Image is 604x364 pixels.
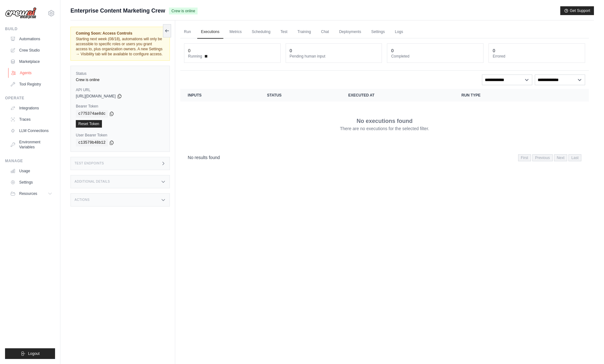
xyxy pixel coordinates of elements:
th: Run Type [454,89,548,102]
th: Inputs [180,89,260,102]
div: Build [5,26,55,31]
div: 0 [188,47,191,54]
div: Operate [5,96,55,101]
button: Logout [5,348,55,359]
span: Enterprise Content Marketing Crew [70,6,165,15]
h3: Test Endpoints [75,162,104,165]
label: Status [76,71,165,76]
p: There are no executions for the selected filter. [340,125,429,132]
a: Logs [391,25,407,39]
span: Resources [19,191,37,196]
a: Agents [8,68,56,78]
a: Metrics [226,25,246,39]
span: [URL][DOMAIN_NAME] [76,94,116,99]
div: Manage [5,158,55,163]
dt: Errored [493,54,581,59]
nav: Pagination [518,154,581,161]
section: Crew executions table [180,89,589,165]
span: Starting next week (08/18), automations will only be accessible to specific roles or users you gr... [76,37,163,56]
a: Environment Variables [8,137,55,152]
th: Executed at [341,89,454,102]
h3: Actions [75,198,90,202]
a: Scheduling [248,25,274,39]
label: API URL [76,87,165,92]
a: Settings [367,25,389,39]
nav: Pagination [180,149,589,165]
a: Integrations [8,103,55,113]
a: Usage [8,166,55,176]
span: Coming Soon: Access Controls [76,31,165,36]
p: No results found [188,154,220,161]
th: Status [260,89,341,102]
div: 0 [290,47,292,54]
a: Automations [8,34,55,44]
a: Marketplace [8,57,55,67]
code: c775374ae8dc [76,110,108,118]
code: c13579b48b12 [76,139,108,146]
span: Last [568,154,581,161]
img: Logo [5,7,36,19]
a: Training [294,25,315,39]
span: Previous [532,154,553,161]
p: No executions found [356,117,412,125]
div: Crew is online [76,77,165,82]
a: Deployments [335,25,365,39]
a: Executions [197,25,223,39]
span: First [518,154,531,161]
dt: Completed [391,54,479,59]
a: Test [277,25,291,39]
a: Traces [8,114,55,124]
a: Tool Registry [8,79,55,89]
a: Chat [317,25,333,39]
span: Logout [28,351,40,356]
span: Crew is online [169,8,198,14]
span: Next [554,154,568,161]
a: LLM Connections [8,126,55,136]
dt: Pending human input [290,54,378,59]
a: Run [180,25,195,39]
a: Crew Studio [8,45,55,55]
button: Resources [8,189,55,199]
label: User Bearer Token [76,133,165,138]
div: 0 [493,47,495,54]
span: Running [188,54,202,59]
label: Bearer Token [76,104,165,109]
a: Settings [8,177,55,187]
div: 0 [391,47,394,54]
button: Get Support [560,6,594,15]
h3: Additional Details [75,180,110,184]
a: Reset Token [76,120,102,128]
